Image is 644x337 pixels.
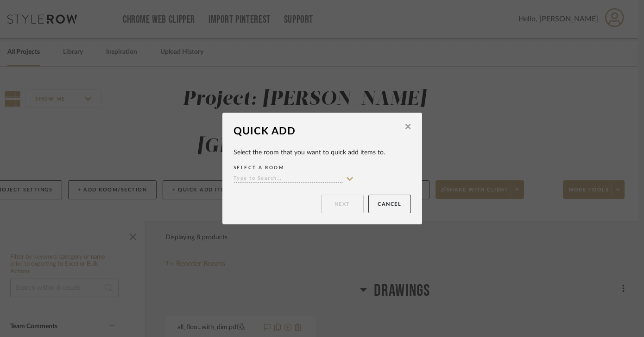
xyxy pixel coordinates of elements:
[234,124,402,139] div: Quick Add
[234,164,411,172] label: SELECT A ROOM
[321,195,364,213] button: Next
[234,175,343,184] input: Type to Search…
[234,148,411,157] div: Select the room that you want to quick add items to.
[368,195,411,213] button: Cancel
